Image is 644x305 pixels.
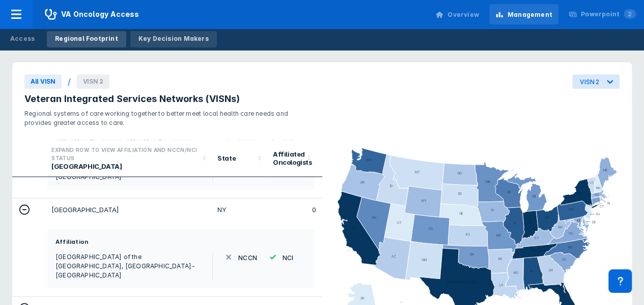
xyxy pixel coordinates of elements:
div: State [217,154,255,162]
div: Overview [447,10,479,19]
div: Regional Footprint [55,34,118,43]
a: Access [2,31,43,47]
dd: NCCN [232,252,257,280]
div: Expand row to view affiliation and NCCN/NCI Status [51,146,199,162]
span: [GEOGRAPHIC_DATA] of the [GEOGRAPHIC_DATA], [GEOGRAPHIC_DATA]-[GEOGRAPHIC_DATA] [55,252,200,280]
div: Contact Support [608,269,632,293]
a: Key Decision Makers [130,31,217,47]
a: Management [489,4,558,24]
span: All VISN [24,74,62,89]
dd: NCI [276,252,294,280]
div: VISN 2 [580,78,599,86]
a: Regional Footprint [47,31,126,47]
span: 2 [624,9,636,19]
span: Affiliation [55,237,88,246]
div: [GEOGRAPHIC_DATA] [51,162,199,170]
div: Affiliated Oncologists [273,150,304,166]
a: Overview [429,4,485,24]
div: Management [508,10,552,19]
h3: Veteran Integrated Services Networks (VISNs) [24,93,310,105]
p: Regional systems of care working together to better meet local health care needs and provides gre... [24,105,310,128]
div: Access [10,34,35,43]
td: NY [211,198,267,221]
td: [GEOGRAPHIC_DATA] [45,198,211,221]
div: Key Decision Makers [138,34,209,43]
div: / [68,77,71,87]
td: 0 [267,198,322,221]
span: VISN 2 [77,74,109,89]
div: Powerpoint [581,10,636,19]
